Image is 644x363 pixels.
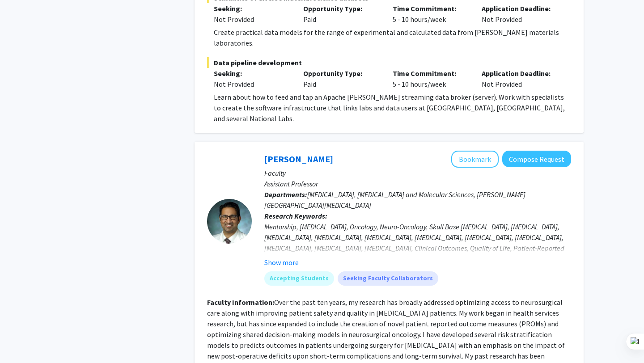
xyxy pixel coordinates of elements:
div: Paid [297,3,386,25]
button: Compose Request to Raj Mukherjee [502,151,571,167]
div: Not Provided [475,68,564,89]
iframe: Chat [7,323,38,356]
div: 5 - 10 hours/week [386,68,475,89]
span: Data pipeline development [207,57,571,68]
p: Seeking: [214,68,290,79]
b: Research Keywords: [264,211,327,220]
p: Assistant Professor [264,178,571,189]
p: Seeking: [214,3,290,14]
p: Faculty [264,168,571,178]
div: Not Provided [214,14,290,25]
div: Learn about how to feed and tap an Apache [PERSON_NAME] streaming data broker (server). Work with... [214,92,571,124]
mat-chip: Accepting Students [264,271,334,286]
button: Add Raj Mukherjee to Bookmarks [451,151,499,168]
b: Faculty Information: [207,298,274,307]
p: Opportunity Type: [303,68,379,79]
div: Create practical data models for the range of experimental and calculated data from [PERSON_NAME]... [214,27,571,48]
mat-chip: Seeking Faculty Collaborators [338,271,438,286]
p: Time Commitment: [393,3,469,14]
b: Departments: [264,190,307,199]
span: [MEDICAL_DATA], [MEDICAL_DATA] and Molecular Sciences, [PERSON_NAME][GEOGRAPHIC_DATA][MEDICAL_DATA] [264,190,525,210]
button: Show more [264,257,299,268]
a: [PERSON_NAME] [264,153,333,165]
div: Mentorship, [MEDICAL_DATA], Oncology, Neuro-Oncology, Skull Base [MEDICAL_DATA], [MEDICAL_DATA], ... [264,221,571,286]
p: Application Deadline: [482,3,558,14]
p: Application Deadline: [482,68,558,79]
p: Opportunity Type: [303,3,379,14]
div: Not Provided [214,79,290,89]
div: Not Provided [475,3,564,25]
div: Paid [297,68,386,89]
p: Time Commitment: [393,68,469,79]
div: 5 - 10 hours/week [386,3,475,25]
